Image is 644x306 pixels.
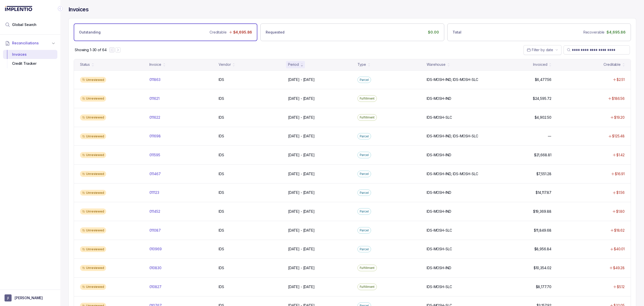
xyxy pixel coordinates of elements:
p: IDS [219,152,224,158]
p: Fulfillment [360,115,375,120]
button: Date Range Picker [524,45,561,55]
p: Parcel [360,190,369,195]
div: Unreviewed [80,77,106,83]
p: $24,595.72 [533,96,551,101]
p: IDS [219,209,224,214]
p: IDS [219,171,224,176]
p: IDS [219,284,224,289]
p: $0.00 [428,30,439,35]
p: [DATE] - [DATE] [288,134,315,139]
span: User initials [5,294,12,301]
p: Parcel [360,134,369,139]
div: Unreviewed [80,284,106,290]
p: $7,551.28 [536,171,551,176]
p: — [548,134,551,139]
p: [DATE] - [DATE] [288,209,315,214]
p: IDS [219,228,224,233]
p: $49.28 [613,265,625,270]
p: [DATE] - [DATE] [288,171,315,176]
p: $4,695.86 [233,30,252,35]
p: 011622 [149,115,160,120]
p: Showing 1-30 of 64 [75,47,106,52]
p: 010969 [149,247,162,252]
div: Invoiced [533,62,547,67]
p: IDS-MOSH-IND [427,209,451,214]
p: [DATE] - [DATE] [288,284,315,289]
p: $19.20 [614,115,625,120]
p: IDS-MOSH-IND [427,265,451,270]
p: [DATE] - [DATE] [288,190,315,195]
div: Unreviewed [80,190,106,196]
span: Global Search [12,22,36,27]
p: Parcel [360,77,369,82]
p: $10,354.02 [534,265,551,270]
div: Unreviewed [80,246,106,252]
div: Vendor [219,62,231,67]
div: Unreviewed [80,208,106,215]
p: IDS [219,96,224,101]
p: 011467 [149,171,161,176]
p: IDS [219,190,224,195]
p: IDS [219,115,224,120]
div: Unreviewed [80,152,106,158]
p: IDS [219,77,224,82]
p: Fulfillment [360,96,375,101]
p: $5.12 [617,284,625,289]
p: IDS-MOSH-IND [427,152,451,158]
p: $19,369.88 [533,209,551,214]
p: $11,849.68 [534,228,551,233]
p: $1.42 [616,152,625,158]
p: Parcel [360,247,369,252]
p: $4,902.50 [535,115,551,120]
p: $8,956.84 [534,247,551,252]
p: IDS-MOSH-IND [427,96,451,101]
p: [DATE] - [DATE] [288,265,315,270]
p: $1.80 [616,209,625,214]
p: IDS [219,247,224,252]
p: IDS-MOSH-IND, IDS-MOSH-SLC [427,134,478,139]
div: Unreviewed [80,265,106,271]
p: [DATE] - [DATE] [288,152,315,158]
div: Period [288,62,299,67]
p: IDS [219,265,224,270]
div: Remaining page entries [75,47,106,52]
p: 011087 [149,228,161,233]
p: $14,117.87 [536,190,551,195]
div: Invoice [149,62,161,67]
span: Reconciliations [12,41,39,46]
p: $2.51 [617,77,625,82]
p: 011621 [149,96,159,101]
div: Credit Tracker [7,59,53,68]
p: Total [453,30,461,35]
div: Invoices [7,50,53,59]
span: Filter by date [532,48,553,52]
h4: Invoices [68,6,89,13]
p: $21,668.81 [534,152,551,158]
div: Reconciliations [3,49,57,69]
p: IDS-MOSH-SLC [427,247,452,252]
div: Collapse Icon [57,6,63,12]
p: $6,477.56 [535,77,551,82]
p: $18.62 [614,228,625,233]
p: Parcel [360,171,369,176]
div: Unreviewed [80,171,106,177]
p: Parcel [360,209,369,214]
p: IDS-MOSH-SLC [427,284,452,289]
p: Requested [266,30,285,35]
button: Reconciliations [3,38,57,49]
p: Parcel [360,152,369,158]
p: IDS-MOSH-IND [427,190,451,195]
p: [DATE] - [DATE] [288,96,315,101]
p: [PERSON_NAME] [15,295,43,300]
p: $16.91 [615,171,625,176]
div: Unreviewed [80,133,106,139]
p: [DATE] - [DATE] [288,77,315,82]
button: User initials[PERSON_NAME] [5,294,56,301]
p: IDS-MOSH-SLC [427,228,452,233]
div: Creditable [603,62,621,67]
p: 011595 [149,152,160,158]
p: [DATE] - [DATE] [288,115,315,120]
p: Fulfillment [360,284,375,289]
p: 010830 [149,265,162,270]
p: 011452 [149,209,160,214]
